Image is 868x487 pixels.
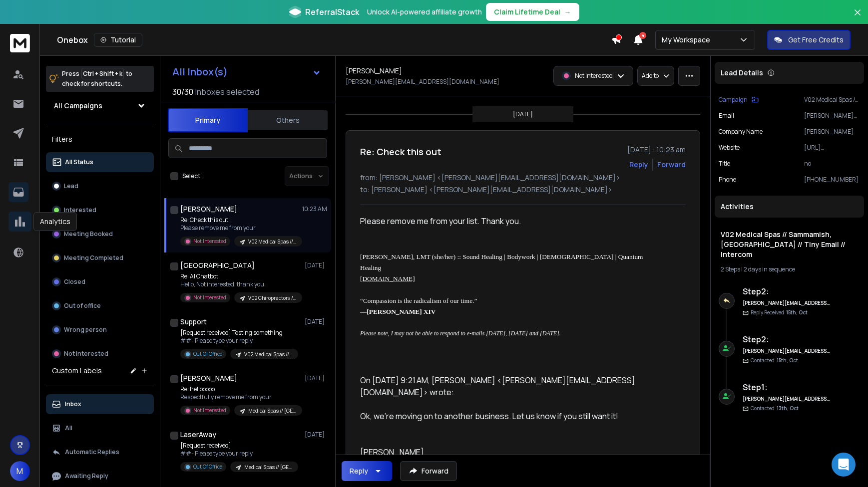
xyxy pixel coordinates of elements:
[804,144,860,152] p: [URL][DOMAIN_NAME]
[777,405,799,412] span: 13th, Oct
[719,144,740,152] p: website
[180,442,298,450] p: [Request received]
[46,320,154,340] button: Wrong person
[244,464,292,471] p: Medical Spas // [GEOGRAPHIC_DATA], [GEOGRAPHIC_DATA] // Tiny Email // Fake offer
[360,185,686,195] p: to: [PERSON_NAME] <[PERSON_NAME][EMAIL_ADDRESS][DOMAIN_NAME]>
[46,224,154,244] button: Meeting Booked
[64,230,113,238] p: Meeting Booked
[743,347,830,355] h6: [PERSON_NAME][EMAIL_ADDRESS][DOMAIN_NAME]
[46,272,154,292] button: Closed
[305,431,327,439] p: [DATE]
[575,72,613,80] p: Not Interested
[360,275,415,282] a: [DOMAIN_NAME]
[342,461,392,481] button: Reply
[744,265,795,273] span: 2 days in sequence
[360,253,643,271] font: [PERSON_NAME], LMT (she/her) :: Sound Healing | Bodywork | [DEMOGRAPHIC_DATA] | Quantum Healing
[180,216,300,224] p: Re: Check this out
[248,109,328,131] button: Others
[180,450,298,458] p: ##- Please type your reply
[172,67,228,77] h1: All Inbox(s)
[751,309,808,316] p: Reply Received
[305,6,359,18] span: ReferralStack
[193,407,226,414] p: Not Interested
[180,272,300,280] p: Re: AI Chatbot
[52,366,102,376] h3: Custom Labels
[743,285,830,297] h6: Step 2 :
[46,394,154,414] button: Inbox
[513,110,533,118] p: [DATE]
[360,173,686,183] p: from: [PERSON_NAME] <[PERSON_NAME][EMAIL_ADDRESS][DOMAIN_NAME]>
[350,466,368,476] div: Reply
[65,158,93,166] p: All Status
[57,33,611,47] div: Onebox
[180,337,298,345] p: ##- Please type your reply
[94,33,142,47] button: Tutorial
[65,472,108,480] p: Awaiting Reply
[360,297,477,304] span: “Compassion is the radicalism of our time.”
[244,351,292,358] p: V02 Medical Spas // [GEOGRAPHIC_DATA], [GEOGRAPHIC_DATA] // Tiny Email // Intercom
[180,430,216,440] h1: LaserAway
[721,265,858,273] div: |
[62,69,132,89] p: Press to check for shortcuts.
[486,3,579,21] button: Claim Lifetime Deal→
[662,35,714,45] p: My Workspace
[172,86,193,98] span: 30 / 30
[719,96,759,104] button: Campaign
[743,395,830,403] h6: [PERSON_NAME][EMAIL_ADDRESS][DOMAIN_NAME]
[305,374,327,382] p: [DATE]
[719,128,763,136] p: Company Name
[180,393,300,401] p: Respectfully remove me from your
[360,374,652,398] div: On [DATE] 9:21 AM, [PERSON_NAME] <[PERSON_NAME][EMAIL_ADDRESS][DOMAIN_NAME]> wrote:
[851,6,864,30] button: Close banner
[248,407,296,415] p: Medical Spas // [GEOGRAPHIC_DATA], [GEOGRAPHIC_DATA] // Tiny Email // Fake offer
[46,466,154,486] button: Awaiting Reply
[751,405,799,412] p: Contacted
[46,344,154,364] button: Not Interested
[193,294,226,301] p: Not Interested
[46,96,154,116] button: All Campaigns
[46,132,154,146] h3: Filters
[46,442,154,462] button: Automatic Replies
[180,260,255,270] h1: [GEOGRAPHIC_DATA]
[248,294,296,302] p: V02 Chiropractors // [GEOGRAPHIC_DATA], [GEOGRAPHIC_DATA] // Tiny Email // Intercom
[804,128,860,136] p: [PERSON_NAME]
[182,172,200,180] label: Select
[346,78,499,86] p: [PERSON_NAME][EMAIL_ADDRESS][DOMAIN_NAME]
[64,326,107,334] p: Wrong person
[743,381,830,393] h6: Step 1 :
[721,265,740,273] span: 2 Steps
[46,176,154,196] button: Lead
[305,318,327,326] p: [DATE]
[719,112,734,120] p: Email
[767,30,851,50] button: Get Free Credits
[64,278,85,286] p: Closed
[719,96,748,104] p: Campaign
[46,152,154,172] button: All Status
[629,160,648,170] button: Reply
[180,385,300,393] p: Re: hellooooo
[804,176,860,184] p: [PHONE_NUMBER]
[46,296,154,316] button: Out of office
[64,206,96,214] p: Interested
[721,230,858,259] h1: V02 Medical Spas // Sammamish, [GEOGRAPHIC_DATA] // Tiny Email // Intercom
[248,238,296,245] p: V02 Medical Spas // Sammamish, [GEOGRAPHIC_DATA] // Tiny Email // Intercom
[719,160,730,168] p: title
[777,357,798,364] span: 15th, Oct
[804,112,860,120] p: [PERSON_NAME][EMAIL_ADDRESS][DOMAIN_NAME]
[639,32,646,39] span: 4
[788,35,844,45] p: Get Free Credits
[46,248,154,268] button: Meeting Completed
[10,461,30,481] button: M
[743,333,830,345] h6: Step 2 :
[65,448,119,456] p: Automatic Replies
[367,308,435,315] span: [PERSON_NAME] XIV
[164,62,329,82] button: All Inbox(s)
[832,453,856,477] div: Open Intercom Messenger
[743,299,830,307] h6: [PERSON_NAME][EMAIL_ADDRESS][DOMAIN_NAME]
[64,350,108,358] p: Not Interested
[54,101,102,111] h1: All Campaigns
[33,212,77,231] div: Analytics
[751,357,798,364] p: Contacted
